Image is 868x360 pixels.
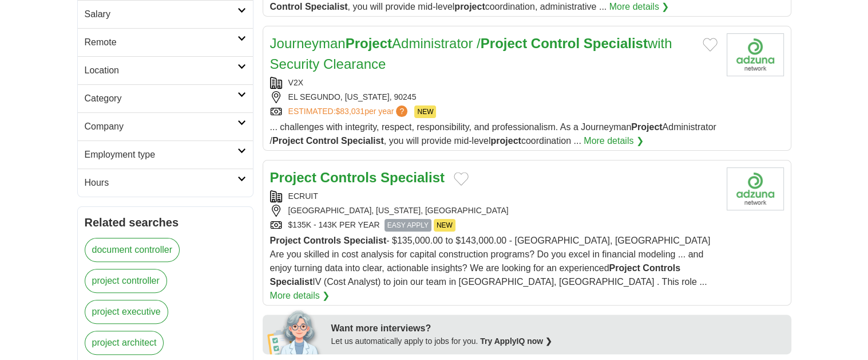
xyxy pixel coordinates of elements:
img: Company logo [727,167,784,210]
strong: Specialist [305,2,348,11]
h2: Location [85,64,237,77]
a: Employment type [78,140,253,169]
span: NEW [434,219,455,232]
h2: Company [85,120,237,134]
div: Let us automatically apply to jobs for you. [331,335,784,347]
a: Category [78,84,253,112]
div: [GEOGRAPHIC_DATA], [US_STATE], [GEOGRAPHIC_DATA] [270,205,718,217]
strong: Specialist [341,136,384,146]
a: More details ❯ [270,289,330,303]
strong: Control [270,2,303,11]
strong: Controls [303,236,341,245]
div: $135K - 143K PER YEAR [270,219,718,232]
h2: Salary [85,7,237,21]
div: V2X [270,77,718,89]
a: Location [78,56,253,84]
a: More details ❯ [584,134,644,148]
div: EL SEGUNDO, [US_STATE], 90245 [270,91,718,103]
a: Hours [78,169,253,197]
span: ... challenges with integrity, respect, responsibility, and professionalism. As a Journeyman Admi... [270,122,716,146]
strong: Project [481,36,527,51]
h2: Employment type [85,148,237,162]
span: EASY APPLY [385,219,431,232]
strong: Project [609,263,640,273]
a: project architect [85,331,164,355]
strong: Specialist [584,36,648,51]
span: NEW [414,105,436,118]
strong: Specialist [343,236,386,245]
strong: project [454,2,485,11]
strong: Controls [643,263,680,273]
button: Add to favorite jobs [454,172,469,186]
a: Remote [78,28,253,56]
strong: Project [631,122,662,132]
strong: Controls [320,170,377,185]
span: ? [396,105,407,117]
span: - $135,000.00 to $143,000.00 - [GEOGRAPHIC_DATA], [GEOGRAPHIC_DATA] Are you skilled in cost analy... [270,236,711,287]
strong: Project [346,36,392,51]
a: Project Controls Specialist [270,170,445,185]
h2: Category [85,92,237,105]
strong: Specialist [381,170,445,185]
a: project executive [85,300,168,324]
a: Try ApplyIQ now ❯ [480,336,552,346]
strong: Project [270,236,301,245]
a: document controller [85,238,180,262]
img: Company logo [727,33,784,76]
a: project controller [85,269,167,293]
strong: Control [531,36,580,51]
span: $83,031 [335,107,364,116]
strong: Control [306,136,339,146]
strong: Specialist [270,277,313,287]
h2: Remote [85,36,237,49]
div: Want more interviews? [331,322,784,335]
a: Company [78,112,253,140]
button: Add to favorite jobs [703,38,718,52]
div: ECRUIT [270,190,718,202]
strong: project [490,136,521,146]
a: ESTIMATED:$83,031per year? [288,105,410,118]
strong: Project [270,170,316,185]
h2: Hours [85,176,237,190]
h2: Related searches [85,214,246,231]
img: apply-iq-scientist.png [267,308,323,354]
a: JourneymanProjectAdministrator /Project Control Specialistwith Security Clearance [270,36,672,72]
strong: Project [272,136,303,146]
